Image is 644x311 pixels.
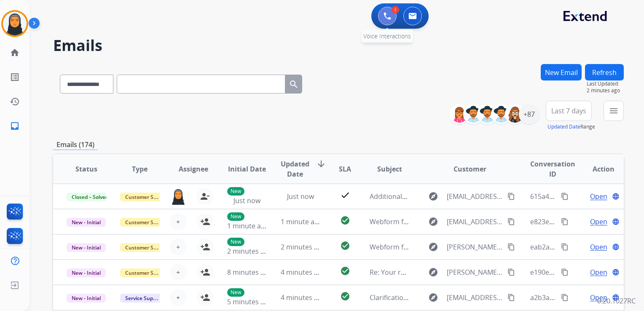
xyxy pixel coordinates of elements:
[170,289,187,306] button: +
[370,268,513,277] span: Re: Your repaired product is ready for pickup
[227,187,244,196] p: New
[428,191,438,201] mat-icon: explore
[447,292,503,303] span: [EMAIL_ADDRESS][DOMAIN_NAME]
[120,294,168,303] span: Service Support
[590,242,607,252] span: Open
[392,6,399,13] div: 1
[447,267,503,277] span: [PERSON_NAME][EMAIL_ADDRESS][DOMAIN_NAME]
[120,193,175,201] span: Customer Support
[200,292,210,303] mat-icon: person_add
[340,291,350,301] mat-icon: check_circle
[340,266,350,276] mat-icon: check_circle
[561,294,569,301] mat-icon: content_copy
[233,196,260,205] span: Just now
[541,64,582,80] button: New Email
[170,188,186,205] img: agent-avatar
[530,159,575,179] span: Conversation ID
[67,294,106,303] span: New - Initial
[281,293,326,302] span: 4 minutes ago
[570,154,624,184] th: Action
[585,64,624,80] button: Refresh
[428,292,438,303] mat-icon: explore
[370,192,442,201] span: Additional information
[227,238,244,246] p: New
[340,241,350,251] mat-icon: check_circle
[561,218,569,225] mat-icon: content_copy
[612,294,620,301] mat-icon: language
[590,217,607,227] span: Open
[67,268,106,277] span: New - Initial
[228,164,266,174] span: Initial Date
[447,242,503,252] span: [PERSON_NAME][EMAIL_ADDRESS][DOMAIN_NAME]
[281,217,322,226] span: 1 minute ago
[612,268,620,276] mat-icon: language
[561,193,569,200] mat-icon: content_copy
[170,264,187,281] button: +
[447,191,503,201] span: [EMAIL_ADDRESS][DOMAIN_NAME]
[176,242,180,252] span: +
[227,247,272,256] span: 2 minutes ago
[176,267,180,277] span: +
[170,239,187,255] button: +
[428,267,438,277] mat-icon: explore
[551,109,586,113] span: Last 7 days
[590,292,607,303] span: Open
[370,217,561,226] span: Webform from [EMAIL_ADDRESS][DOMAIN_NAME] on [DATE]
[10,97,20,107] mat-icon: history
[200,191,210,201] mat-icon: person_remove
[519,104,539,124] div: +87
[546,101,592,121] button: Last 7 days
[507,193,515,200] mat-icon: content_copy
[340,190,350,200] mat-icon: check
[227,212,244,221] p: New
[547,123,580,130] button: Updated Date
[587,80,624,87] span: Last Updated:
[428,217,438,227] mat-icon: explore
[612,193,620,200] mat-icon: language
[120,268,175,277] span: Customer Support
[363,32,411,40] span: Voice Interactions
[289,79,299,89] mat-icon: search
[170,213,187,230] button: +
[561,243,569,251] mat-icon: content_copy
[339,164,351,174] span: SLA
[612,218,620,225] mat-icon: language
[10,48,20,58] mat-icon: home
[200,242,210,252] mat-icon: person_add
[447,217,503,227] span: [EMAIL_ADDRESS][DOMAIN_NAME]
[53,37,624,54] h2: Emails
[120,243,175,252] span: Customer Support
[370,242,613,252] span: Webform from [PERSON_NAME][EMAIL_ADDRESS][DOMAIN_NAME] on [DATE]
[120,218,175,227] span: Customer Support
[227,268,272,277] span: 8 minutes ago
[179,164,208,174] span: Assignee
[10,121,20,131] mat-icon: inbox
[227,297,272,306] span: 5 minutes ago
[609,106,619,116] mat-icon: menu
[67,243,106,252] span: New - Initial
[281,242,326,252] span: 2 minutes ago
[67,218,106,227] span: New - Initial
[75,164,97,174] span: Status
[507,243,515,251] mat-icon: content_copy
[200,267,210,277] mat-icon: person_add
[200,217,210,227] mat-icon: person_add
[3,12,27,35] img: avatar
[590,191,607,201] span: Open
[612,243,620,251] mat-icon: language
[176,292,180,303] span: +
[453,164,486,174] span: Customer
[53,139,98,150] p: Emails (174)
[370,293,539,302] span: Clarification on Free Shipping-Includes all Adult Bikes!
[316,159,326,169] mat-icon: arrow_downward
[428,242,438,252] mat-icon: explore
[176,217,180,227] span: +
[340,215,350,225] mat-icon: check_circle
[587,87,624,94] span: 2 minutes ago
[507,218,515,225] mat-icon: content_copy
[10,72,20,82] mat-icon: list_alt
[561,268,569,276] mat-icon: content_copy
[507,268,515,276] mat-icon: content_copy
[597,296,636,306] p: 0.20.1027RC
[377,164,402,174] span: Subject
